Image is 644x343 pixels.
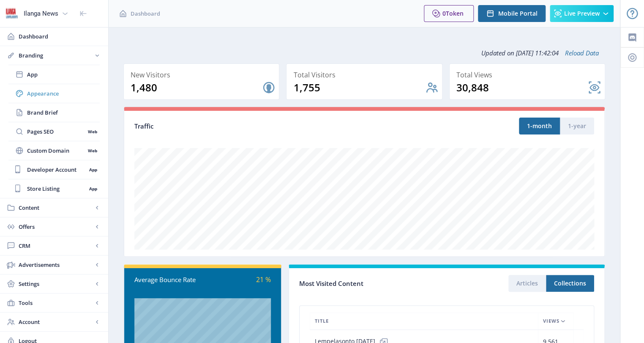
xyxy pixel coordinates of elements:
div: Total Views [456,69,601,81]
a: Appearance [8,84,100,103]
span: CRM [19,241,93,250]
button: Articles [508,275,546,292]
button: 0Token [424,5,474,22]
span: Dashboard [131,9,160,18]
div: Ilanga News [24,4,58,23]
div: Total Visitors [293,69,438,81]
a: Pages SEOWeb [8,122,100,141]
a: Reload Data [559,49,599,57]
div: 1,755 [293,81,425,94]
button: Mobile Portal [478,5,546,22]
span: Mobile Portal [498,10,538,17]
button: Collections [546,275,594,292]
span: Content [19,203,93,212]
span: Appearance [27,89,100,98]
span: Tools [19,299,93,307]
span: 21 % [256,275,271,284]
div: Updated on [DATE] 11:42:04 [123,42,605,63]
span: Developer Account [27,165,86,174]
nb-badge: Web [85,127,100,136]
div: Traffic [134,121,364,131]
span: App [27,70,100,79]
span: Account [19,318,93,326]
div: 30,848 [456,81,588,94]
button: 1-month [519,118,560,134]
span: Token [446,9,464,17]
nb-badge: Web [85,146,100,155]
div: 1,480 [131,81,262,94]
span: Brand Brief [27,108,100,117]
span: Custom Domain [27,146,85,155]
nb-badge: App [86,165,100,174]
div: Most Visited Content [299,277,447,290]
span: Live Preview [564,10,600,17]
a: Developer AccountApp [8,160,100,179]
span: Offers [19,222,93,231]
a: Custom DomainWeb [8,141,100,160]
img: 6e32966d-d278-493e-af78-9af65f0c2223.png [5,7,19,20]
div: Average Bounce Rate [134,275,203,285]
span: Pages SEO [27,127,85,136]
span: Settings [19,280,93,288]
div: New Visitors [131,69,276,81]
a: Brand Brief [8,103,100,122]
span: Dashboard [19,32,101,41]
a: Store ListingApp [8,179,100,198]
button: Live Preview [550,5,614,22]
a: App [8,65,100,84]
span: Title [315,316,329,326]
span: Advertisements [19,261,93,269]
nb-badge: App [86,184,100,193]
span: Store Listing [27,184,86,193]
button: 1-year [560,118,594,134]
span: Views [543,316,559,326]
span: Branding [19,51,93,60]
